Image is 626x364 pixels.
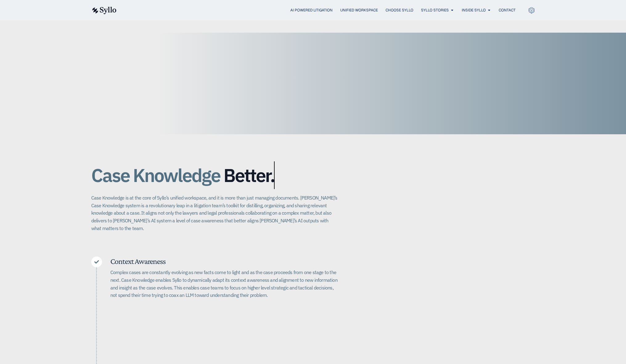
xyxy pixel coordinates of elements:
a: Choose Syllo [386,7,413,13]
p: Case Knowledge is at the core of Syllo’s unified workspace, and it is more than just managing doc... [91,194,338,232]
span: Case Knowledge [91,161,220,189]
a: Syllo Stories [421,7,449,13]
p: Complex cases are constantly evolving as new facts come to light and as the case proceeds from on... [110,269,338,299]
div: Menu Toggle [129,7,516,13]
nav: Menu [129,7,516,13]
a: Contact [499,7,516,13]
img: syllo [91,7,117,14]
a: Unified Workspace [340,7,378,13]
span: Better. [223,165,275,185]
h5: Context Awareness [110,257,338,266]
a: AI Powered Litigation [290,7,333,13]
a: Inside Syllo [462,7,486,13]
